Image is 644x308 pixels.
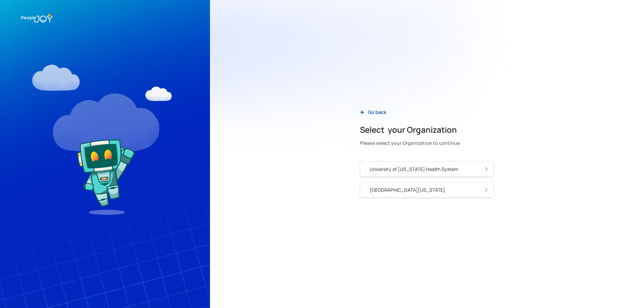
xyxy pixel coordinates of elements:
[360,124,460,135] h2: Select your Organization
[360,138,460,148] div: Please select your Organization to continue
[360,161,494,177] a: University of [US_STATE] Health System
[355,105,391,119] a: Go back
[370,187,445,193] div: [GEOGRAPHIC_DATA][US_STATE]
[370,166,458,173] div: University of [US_STATE] Health System
[368,109,386,116] div: Go back
[360,182,494,198] a: [GEOGRAPHIC_DATA][US_STATE]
